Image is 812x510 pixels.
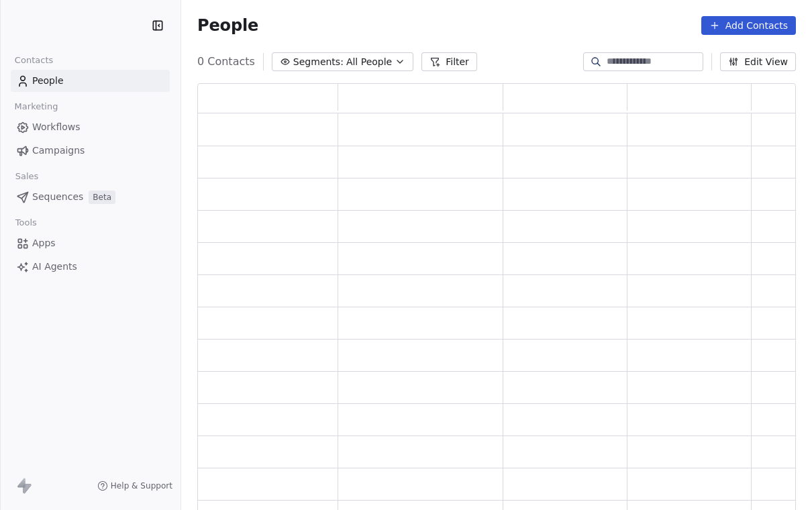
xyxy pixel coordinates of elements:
[97,480,172,491] a: Help & Support
[346,55,392,69] span: All People
[11,70,170,92] a: People
[293,55,344,69] span: Segments:
[9,213,42,233] span: Tools
[111,480,172,491] span: Help & Support
[720,52,796,71] button: Edit View
[11,186,170,208] a: SequencesBeta
[197,54,255,70] span: 0 Contacts
[11,232,170,254] a: Apps
[11,116,170,138] a: Workflows
[9,166,44,187] span: Sales
[421,52,477,71] button: Filter
[11,140,170,162] a: Campaigns
[9,97,64,117] span: Marketing
[32,190,83,204] span: Sequences
[701,16,796,35] button: Add Contacts
[32,260,77,274] span: AI Agents
[11,256,170,278] a: AI Agents
[9,50,59,70] span: Contacts
[32,236,56,250] span: Apps
[32,120,81,134] span: Workflows
[32,74,64,88] span: People
[32,144,85,158] span: Campaigns
[89,191,115,204] span: Beta
[197,15,258,36] span: People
